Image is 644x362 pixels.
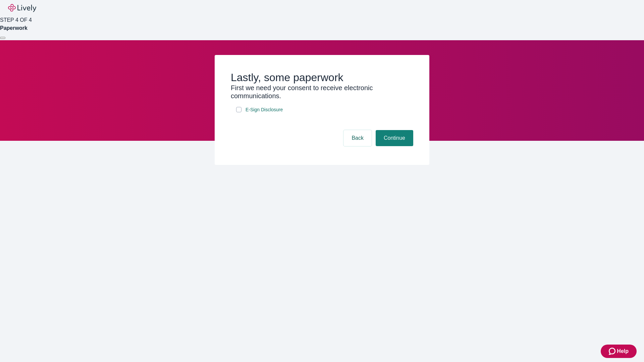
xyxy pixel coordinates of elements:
button: Back [343,130,372,146]
span: E-Sign Disclosure [246,106,283,113]
button: Continue [376,130,413,146]
span: Help [617,347,629,355]
svg: Zendesk support icon [609,347,617,355]
img: Lively [8,4,36,12]
a: e-sign disclosure document [244,106,284,114]
h2: Lastly, some paperwork [231,71,413,84]
h3: First we need your consent to receive electronic communications. [231,84,413,100]
button: Zendesk support iconHelp [601,345,637,358]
